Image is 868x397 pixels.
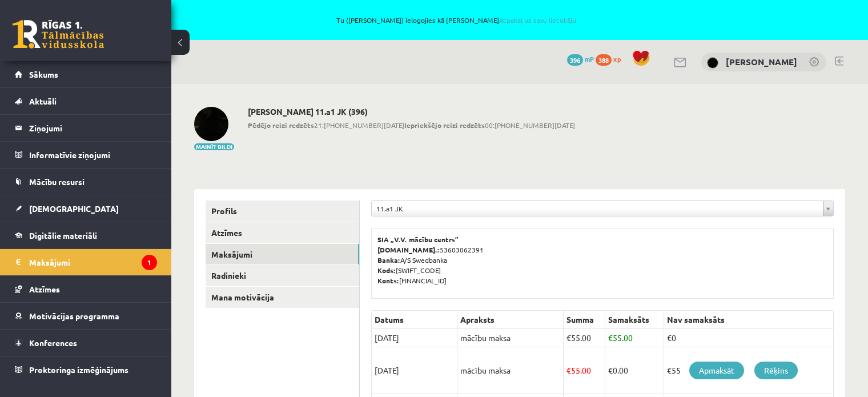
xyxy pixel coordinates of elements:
[457,329,564,347] td: mācību maksa
[206,265,359,286] a: Radinieki
[15,276,157,302] a: Atzīmes
[15,249,157,275] a: Maksājumi1
[29,142,157,168] legend: Informatīvie ziņojumi
[689,362,744,379] a: Apmaksāt
[613,54,621,63] span: xp
[596,54,612,66] span: 388
[707,57,718,69] img: Amanda Solvita Hodasēviča
[372,347,457,394] td: [DATE]
[377,266,396,275] b: Kods:
[664,311,833,329] th: Nav samaksāts
[29,338,77,348] span: Konferences
[142,255,157,270] i: 1
[15,88,157,114] a: Aktuāli
[206,200,359,222] a: Profils
[29,203,119,214] span: [DEMOGRAPHIC_DATA]
[605,329,664,347] td: 55.00
[377,234,827,286] p: 53603062391 A/S Swedbanka [SWIFT_CODE] [FINANCIAL_ID]
[377,235,459,244] b: SIA „V.V. mācību centrs”
[29,284,60,294] span: Atzīmes
[13,20,104,49] a: Rīgas 1. Tālmācības vidusskola
[754,362,798,379] a: Rēķins
[29,364,128,375] span: Proktoringa izmēģinājums
[372,311,457,329] th: Datums
[566,332,571,343] span: €
[29,177,85,187] span: Mācību resursi
[563,311,605,329] th: Summa
[567,54,583,66] span: 396
[404,121,485,130] b: Iepriekšējo reizi redzēts
[15,61,157,87] a: Sākums
[131,17,781,23] span: Tu ([PERSON_NAME]) ielogojies kā [PERSON_NAME]
[608,332,613,343] span: €
[585,54,594,63] span: mP
[563,329,605,347] td: 55.00
[457,347,564,394] td: mācību maksa
[664,347,833,394] td: €55
[605,311,664,329] th: Samaksāts
[596,54,626,63] a: 388 xp
[377,245,440,254] b: [DOMAIN_NAME].:
[15,222,157,248] a: Digitālie materiāli
[567,54,594,63] a: 396 mP
[248,107,575,117] h2: [PERSON_NAME] 11.a1 JK (396)
[499,15,576,25] a: Atpakaļ uz savu lietotāju
[29,230,97,240] span: Digitālie materiāli
[566,365,571,375] span: €
[15,356,157,383] a: Proktoringa izmēģinājums
[15,115,157,141] a: Ziņojumi
[372,329,457,347] td: [DATE]
[29,69,58,79] span: Sākums
[15,142,157,168] a: Informatīvie ziņojumi
[377,276,399,285] b: Konts:
[29,115,157,141] legend: Ziņojumi
[15,195,157,222] a: [DEMOGRAPHIC_DATA]
[726,56,797,67] a: [PERSON_NAME]
[194,143,234,150] button: Mainīt bildi
[457,311,564,329] th: Apraksts
[194,107,228,141] img: Amanda Solvita Hodasēviča
[372,201,833,216] a: 11.a1 JK
[377,255,400,264] b: Banka:
[206,287,359,308] a: Mana motivācija
[15,330,157,356] a: Konferences
[29,96,57,106] span: Aktuāli
[206,244,359,265] a: Maksājumi
[15,169,157,195] a: Mācību resursi
[248,120,575,130] span: 21:[PHONE_NUMBER][DATE] 00:[PHONE_NUMBER][DATE]
[15,303,157,329] a: Motivācijas programma
[608,365,613,375] span: €
[605,347,664,394] td: 0.00
[29,249,157,275] legend: Maksājumi
[29,311,119,321] span: Motivācijas programma
[563,347,605,394] td: 55.00
[664,329,833,347] td: €0
[376,201,818,216] span: 11.a1 JK
[248,121,314,130] b: Pēdējo reizi redzēts
[206,222,359,243] a: Atzīmes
